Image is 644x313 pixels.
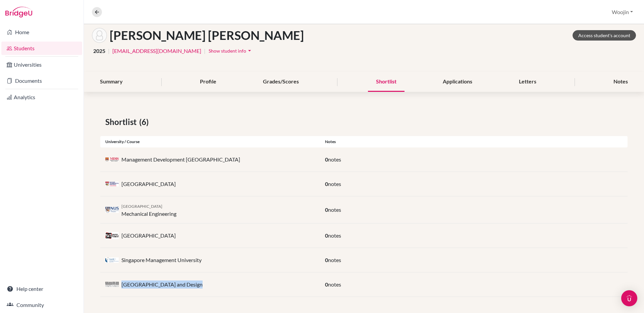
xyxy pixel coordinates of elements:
p: Management Development [GEOGRAPHIC_DATA] [121,155,240,164]
button: Woojin [609,6,636,18]
div: Grades/Scores [255,72,307,92]
span: 0 [325,206,328,213]
a: Access student's account [573,30,636,41]
span: 0 [325,232,328,239]
i: arrow_drop_down [246,47,253,54]
span: notes [328,181,341,187]
img: Bridge-U [5,7,32,17]
p: [GEOGRAPHIC_DATA] [121,232,176,240]
img: sg_ntu_9r81p9ub.png [105,182,119,186]
span: notes [328,257,341,263]
img: Markus Jia Ren Yang's avatar [92,28,107,43]
p: Singapore Management University [121,256,202,264]
span: 2025 [93,47,105,55]
span: | [108,47,110,55]
img: sg_smu_7kstt09b.png [105,257,119,263]
span: (6) [139,116,151,128]
span: notes [328,281,341,288]
a: Documents [1,74,82,87]
a: Analytics [1,90,82,104]
div: Profile [192,72,224,92]
div: Shortlist [368,72,405,92]
img: sg_sut_d6zopokl.png [105,282,119,288]
span: Shortlist [105,116,139,128]
img: sg_tec_7ku_gidc.png [105,232,119,239]
span: notes [328,232,341,239]
a: Home [1,25,82,39]
span: 0 [325,257,328,263]
button: Show student infoarrow_drop_down [208,46,253,56]
div: University / Course [100,139,320,145]
span: [GEOGRAPHIC_DATA] [121,204,162,209]
a: Community [1,298,82,312]
div: Open Intercom Messenger [621,290,637,306]
a: Students [1,42,82,55]
img: sg_mdi_nhkuag1r.png [105,158,119,162]
span: | [204,47,206,55]
img: sg_nus_04zdlme1.jpeg [105,207,119,213]
a: Help center [1,282,82,296]
span: 0 [325,181,328,187]
span: Show student info [209,48,246,54]
div: Notes [605,72,636,92]
span: notes [328,206,341,213]
div: Applications [435,72,480,92]
div: Mechanical Engineering [121,202,176,218]
div: Notes [320,139,628,145]
a: Universities [1,58,82,71]
p: [GEOGRAPHIC_DATA] and Design [121,280,203,289]
div: Letters [511,72,544,92]
h1: [PERSON_NAME] [PERSON_NAME] [110,28,304,43]
span: 0 [325,281,328,288]
p: [GEOGRAPHIC_DATA] [121,180,176,188]
div: Summary [92,72,131,92]
span: notes [328,156,341,163]
a: [EMAIL_ADDRESS][DOMAIN_NAME] [112,47,201,55]
span: 0 [325,156,328,163]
